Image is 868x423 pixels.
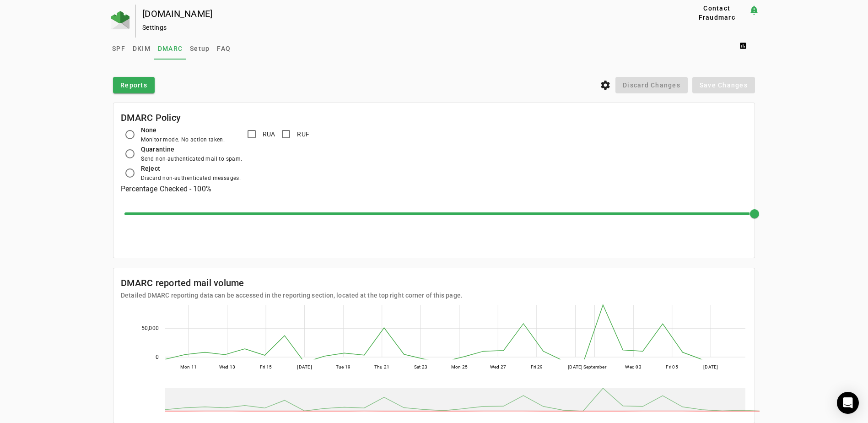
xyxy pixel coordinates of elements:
text: Mon 11 [180,364,197,369]
mat-icon: notification_important [749,5,760,16]
a: DKIM [129,38,154,60]
text: Fri 05 [666,364,679,369]
div: Monitor mode. No action taken. [141,135,225,144]
mat-card-subtitle: Detailed DMARC reporting data can be accessed in the reporting section, located at the top right ... [121,290,463,300]
label: RUA [261,130,275,139]
text: Wed 13 [219,364,236,369]
text: September [583,364,607,369]
div: Discard non-authenticated messages. [141,174,241,183]
text: Thu 21 [374,364,390,369]
text: [DATE] [568,364,583,369]
span: SPF [112,45,125,52]
span: DMARC [158,45,183,52]
text: 50,000 [141,325,159,331]
a: DMARC [154,38,186,60]
text: 0 [156,354,159,360]
i: settings [600,80,611,91]
div: Quarantine [141,144,242,154]
text: Wed 03 [625,364,642,369]
h3: Percentage Checked - 100% [121,183,747,195]
text: Sat 23 [414,364,428,369]
div: [DOMAIN_NAME] [142,9,656,18]
mat-card-title: DMARC Policy [121,110,181,125]
a: FAQ [213,38,234,60]
text: [DATE] [297,364,313,369]
div: Send non-authenticated mail to spam. [141,154,242,163]
span: Reports [120,81,147,90]
div: Open Intercom Messenger [837,392,859,414]
img: Fraudmarc Logo [111,11,129,29]
div: Reject [141,163,241,174]
a: Setup [186,38,213,60]
text: Tue 19 [336,364,351,369]
div: None [141,125,225,135]
button: Contact Fraudmarc [685,5,749,21]
mat-slider: Percent [124,203,751,225]
text: Wed 27 [490,364,507,369]
button: Reports [113,77,155,93]
text: Fri 15 [260,364,272,369]
span: Contact Fraudmarc [689,4,745,22]
span: FAQ [217,45,231,52]
text: Mon 25 [451,364,468,369]
label: RUF [295,130,309,139]
span: DKIM [133,45,151,52]
a: SPF [108,38,129,60]
div: Settings [142,23,656,32]
text: [DATE] [703,364,718,369]
text: Fri 29 [531,364,543,369]
span: Setup [190,45,210,52]
mat-card-title: DMARC reported mail volume [121,276,463,290]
